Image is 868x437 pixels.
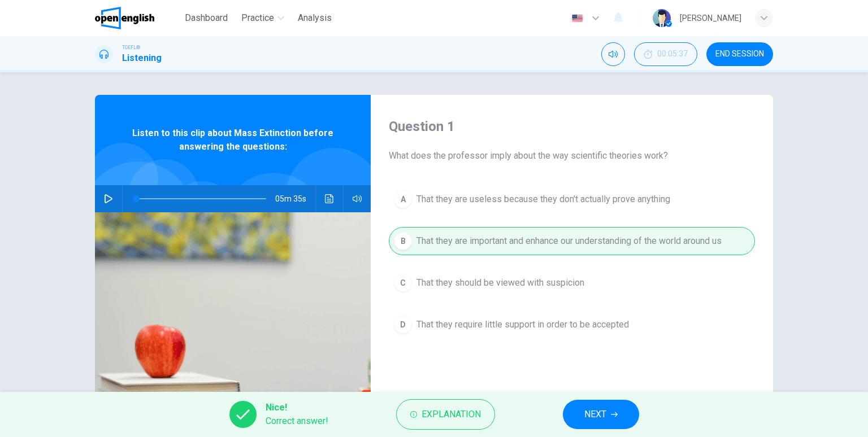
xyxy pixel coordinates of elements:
[422,407,481,422] span: Explanation
[570,14,584,23] img: en
[657,50,688,59] span: 00:05:37
[122,43,140,51] span: TOEFL®
[389,117,755,136] h4: Question 1
[634,42,697,66] button: 00:05:37
[601,42,625,66] div: Mute
[634,42,697,66] div: Hide
[653,9,671,27] img: Profile picture
[396,399,495,430] button: Explanation
[180,8,232,28] button: Dashboard
[563,400,639,429] button: NEXT
[293,8,336,28] button: Analysis
[122,51,162,65] h1: Listening
[680,11,741,25] div: [PERSON_NAME]
[237,8,289,28] button: Practice
[389,149,755,163] span: What does the professor imply about the way scientific theories work?
[706,42,773,66] button: END SESSION
[95,7,180,29] a: OpenEnglish logo
[95,7,154,29] img: OpenEnglish logo
[185,11,228,25] span: Dashboard
[132,126,334,154] span: Listen to this clip about Mass Extinction before answering the questions:
[275,185,315,212] span: 05m 35s
[715,50,764,59] span: END SESSION
[320,185,338,212] button: Click to see the audio transcription
[584,407,606,422] span: NEXT
[241,11,274,25] span: Practice
[298,11,332,25] span: Analysis
[266,401,328,414] span: Nice!
[266,414,328,428] span: Correct answer!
